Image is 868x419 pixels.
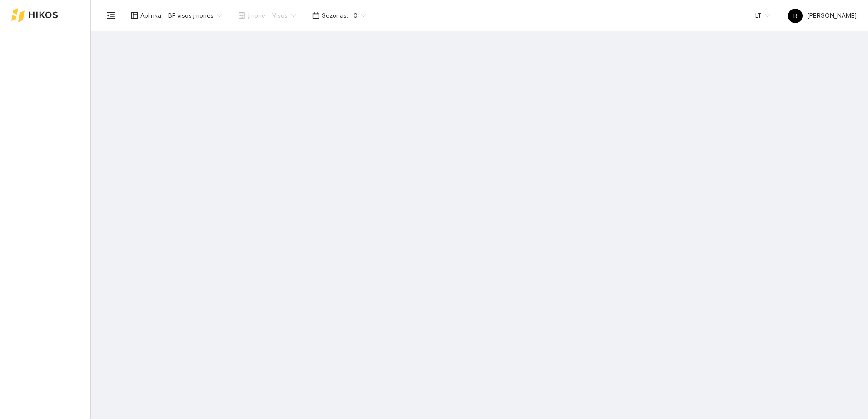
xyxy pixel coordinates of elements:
[131,12,138,19] span: layout
[793,9,798,23] span: R
[248,10,267,20] span: Įmonė :
[168,9,222,22] span: BP visos įmonės
[755,9,770,22] span: LT
[107,11,115,20] span: menu-fold
[354,9,366,22] span: 0
[238,12,245,19] span: shop
[322,10,348,20] span: Sezonas :
[312,12,319,19] span: calendar
[140,10,163,20] span: Aplinka :
[272,9,296,22] span: Visos
[788,12,857,19] span: [PERSON_NAME]
[102,6,120,25] button: menu-fold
